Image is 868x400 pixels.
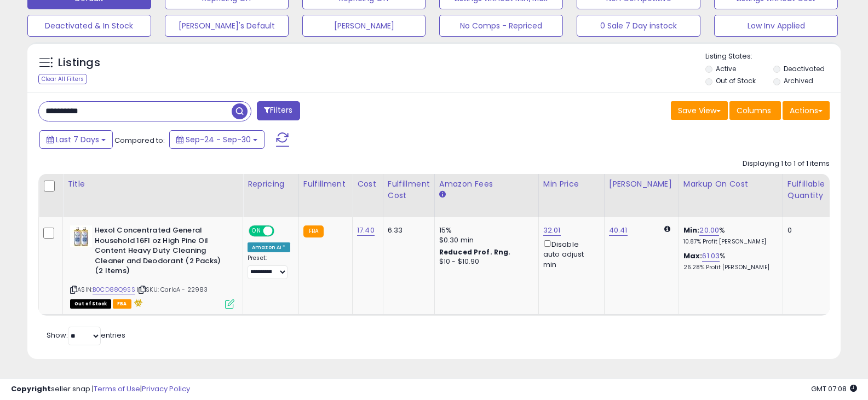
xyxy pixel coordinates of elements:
div: Min Price [543,178,600,190]
button: [PERSON_NAME]'s Default [165,15,289,37]
button: Deactivated & In Stock [27,15,151,37]
span: All listings that are currently out of stock and unavailable for purchase on Amazon [70,299,111,309]
div: [PERSON_NAME] [609,178,674,190]
button: Sep-24 - Sep-30 [169,130,265,149]
b: Min: [683,225,700,235]
div: Disable auto adjust min [543,238,596,270]
span: Sep-24 - Sep-30 [186,134,251,145]
span: FBA [113,299,131,309]
span: Show: entries [47,330,125,340]
b: Reduced Prof. Rng. [439,247,511,257]
a: 61.03 [702,251,720,262]
div: Amazon Fees [439,178,534,190]
span: | SKU: CarloA - 22983 [137,285,208,294]
label: Out of Stock [716,76,756,85]
strong: Copyright [11,384,51,394]
button: Actions [783,101,830,120]
div: Amazon AI * [248,242,290,252]
a: Terms of Use [94,384,140,394]
button: Filters [257,101,300,120]
div: Markup on Cost [683,178,778,190]
a: 17.40 [357,225,375,236]
p: Listing States: [705,51,841,62]
div: Fulfillment Cost [388,178,430,201]
div: Cost [357,178,378,190]
div: Fulfillable Quantity [787,178,825,201]
i: hazardous material [131,299,143,306]
div: 0 [787,225,821,235]
a: 32.01 [543,225,561,236]
label: Archived [784,76,813,85]
button: Save View [671,101,728,120]
button: [PERSON_NAME] [302,15,426,37]
div: % [683,251,774,271]
div: Title [67,178,238,190]
p: 26.28% Profit [PERSON_NAME] [683,264,774,271]
p: 10.87% Profit [PERSON_NAME] [683,238,774,246]
a: B0CD88Q9SS [93,285,135,294]
div: Fulfillment [303,178,348,190]
button: 0 Sale 7 Day instock [577,15,700,37]
div: $10 - $10.90 [439,257,530,266]
span: Columns [737,105,771,116]
small: Amazon Fees. [439,190,446,200]
button: Last 7 Days [39,130,113,149]
div: % [683,225,774,246]
div: 15% [439,225,530,235]
button: Columns [729,101,781,120]
div: Preset: [248,254,290,279]
span: OFF [273,227,290,236]
b: Hexol Concentrated General Household 16Fl oz High Pine Oil Content Heavy Duty Cleaning Cleaner an... [95,225,228,279]
small: FBA [303,225,324,237]
button: Low Inv Applied [714,15,838,37]
div: Clear All Filters [38,74,87,84]
a: Privacy Policy [142,384,190,394]
div: Repricing [248,178,294,190]
h5: Listings [58,55,100,71]
img: 418umK59vPL._SL40_.jpg [70,225,92,247]
span: Compared to: [114,135,165,146]
th: The percentage added to the cost of goods (COGS) that forms the calculator for Min & Max prices. [679,174,783,217]
span: Last 7 Days [56,134,99,145]
label: Deactivated [784,64,825,73]
div: ASIN: [70,225,234,307]
span: 2025-10-8 07:08 GMT [811,384,857,394]
div: Displaying 1 to 1 of 1 items [743,159,830,169]
a: 40.41 [609,225,628,236]
a: 20.00 [699,225,719,236]
div: 6.33 [388,225,426,235]
span: ON [250,227,263,236]
b: Max: [683,251,703,261]
label: Active [716,64,736,73]
div: $0.30 min [439,235,530,245]
div: seller snap | | [11,384,190,395]
button: No Comps - Repriced [439,15,563,37]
